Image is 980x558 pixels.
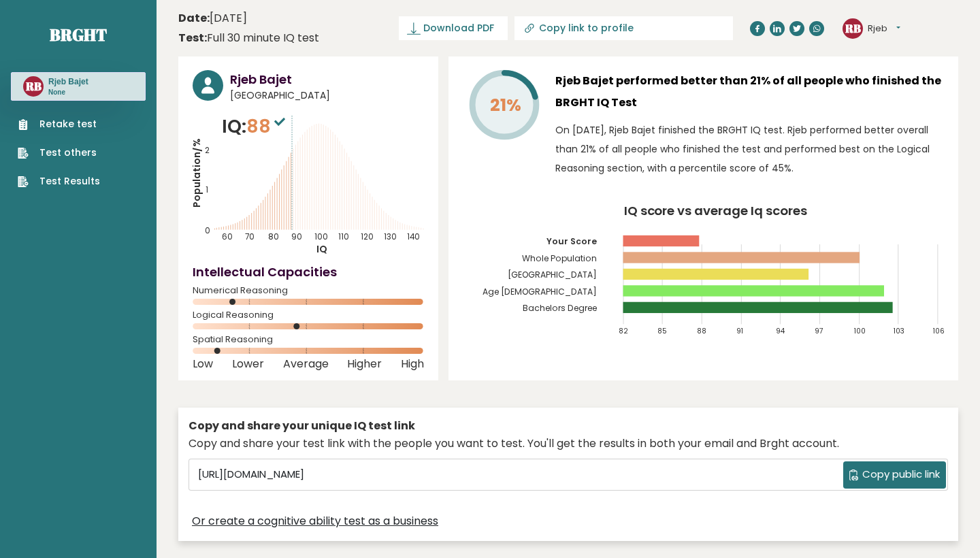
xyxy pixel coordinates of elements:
tspan: 80 [268,231,279,242]
tspan: 140 [407,231,420,242]
a: Or create a cognitive ability test as a business [192,513,438,529]
tspan: Whole Population [522,252,597,264]
text: RB [845,20,861,35]
b: Date: [178,10,210,26]
text: RB [25,78,42,94]
tspan: 70 [245,231,255,242]
tspan: Population/% [190,138,203,208]
tspan: 60 [222,231,233,242]
time: [DATE] [178,10,247,27]
span: 88 [246,114,289,139]
tspan: 21% [490,93,521,117]
button: Copy public link [843,461,946,489]
span: Download PDF [423,21,494,35]
p: IQ: [222,113,289,140]
span: Numerical Reasoning [193,288,424,293]
span: Low [193,361,213,367]
span: High [401,361,424,367]
tspan: 120 [361,231,374,242]
span: Lower [232,361,264,367]
tspan: 1 [206,184,208,195]
a: Brght [50,24,107,46]
tspan: Age [DEMOGRAPHIC_DATA] [483,286,597,297]
p: On [DATE], Rjeb Bajet finished the BRGHT IQ test. Rjeb performed better overall than 21% of all p... [555,120,944,178]
tspan: [GEOGRAPHIC_DATA] [508,269,597,280]
tspan: Your Score [546,235,597,247]
tspan: 88 [697,326,706,336]
h3: Rjeb Bajet performed better than 21% of all people who finished the BRGHT IQ Test [555,70,944,114]
p: None [48,88,88,97]
a: Test others [18,146,100,160]
tspan: 90 [291,231,302,242]
tspan: 106 [933,326,945,336]
a: Test Results [18,174,100,188]
tspan: 94 [776,326,785,336]
a: Retake test [18,117,100,131]
span: Spatial Reasoning [193,337,424,342]
h3: Rjeb Bajet [230,70,424,88]
span: [GEOGRAPHIC_DATA] [230,88,424,103]
div: Copy and share your unique IQ test link [189,418,948,434]
div: Full 30 minute IQ test [178,30,319,46]
tspan: 2 [205,145,210,156]
a: Download PDF [399,16,508,40]
tspan: 85 [658,326,668,336]
span: Higher [347,361,382,367]
tspan: 110 [338,231,349,242]
tspan: IQ [316,242,327,256]
span: Average [283,361,329,367]
span: Copy public link [862,467,940,482]
h4: Intellectual Capacities [193,263,424,281]
tspan: 100 [854,326,866,336]
tspan: 100 [314,231,328,242]
b: Test: [178,30,207,46]
h3: Rjeb Bajet [48,76,88,87]
tspan: 91 [736,326,743,336]
tspan: 130 [384,231,397,242]
tspan: Bachelors Degree [523,302,597,314]
tspan: 97 [815,326,824,336]
tspan: IQ score vs average Iq scores [624,202,808,219]
button: Rjeb [868,22,900,35]
tspan: 103 [894,326,904,336]
span: Logical Reasoning [193,312,424,318]
tspan: 82 [619,326,628,336]
tspan: 0 [205,225,210,236]
div: Copy and share your test link with the people you want to test. You'll get the results in both yo... [189,436,948,452]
